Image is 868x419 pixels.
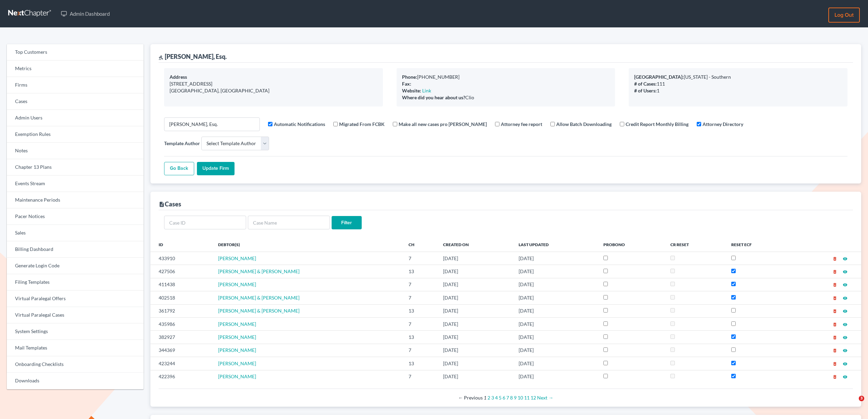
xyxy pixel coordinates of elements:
[518,395,523,401] a: Page 10
[843,361,847,366] i: visibility
[832,334,837,340] a: delete_forever
[832,361,837,366] i: delete_forever
[150,238,213,252] th: ID
[488,395,490,401] a: Page 2
[164,394,847,401] div: Pagination
[843,255,847,261] a: visibility
[159,55,163,60] i: gavel
[832,322,837,327] i: delete_forever
[403,265,438,278] td: 13
[402,94,610,101] div: Clio
[438,265,513,278] td: [DATE]
[7,126,144,143] a: Exemption Rules
[7,274,144,291] a: Filing Templates
[197,162,235,176] input: Update Firm
[513,278,598,291] td: [DATE]
[484,395,486,401] em: Page 1
[218,281,256,287] span: [PERSON_NAME]
[513,304,598,317] td: [DATE]
[339,120,385,128] label: Migrated From FCBK
[159,200,181,208] div: Cases
[403,357,438,370] td: 13
[402,81,411,87] b: Fax:
[503,395,505,401] a: Page 6
[843,321,847,327] a: visibility
[7,241,144,258] a: Billing Dashboard
[438,304,513,317] td: [DATE]
[843,282,847,287] i: visibility
[159,52,227,61] div: [PERSON_NAME], Esq.
[159,201,165,207] i: description
[513,317,598,330] td: [DATE]
[399,120,487,128] label: Make all new cases pro [PERSON_NAME]
[7,143,144,159] a: Notes
[556,120,612,128] label: Allow Batch Downloading
[7,356,144,373] a: Onboarding Checklists
[531,395,536,401] a: Page 12
[7,258,144,274] a: Generate Login Code
[832,347,837,353] a: delete_forever
[403,331,438,344] td: 13
[513,291,598,304] td: [DATE]
[438,370,513,383] td: [DATE]
[537,395,553,401] a: Next page
[218,373,256,379] a: [PERSON_NAME]
[843,309,847,314] i: visibility
[218,255,256,261] a: [PERSON_NAME]
[218,308,299,314] a: [PERSON_NAME] & [PERSON_NAME]
[832,282,837,287] i: delete_forever
[843,269,847,274] i: visibility
[438,238,513,252] th: Created On
[150,278,213,291] td: 411438
[513,265,598,278] td: [DATE]
[598,238,665,252] th: ProBono
[438,357,513,370] td: [DATE]
[7,110,144,126] a: Admin Users
[7,192,144,208] a: Maintenance Periods
[843,281,847,287] a: visibility
[859,396,864,401] span: 3
[832,373,837,379] a: delete_forever
[7,323,144,340] a: System Settings
[274,120,325,128] label: Automatic Notifications
[506,395,509,401] a: Page 7
[513,344,598,357] td: [DATE]
[524,395,530,401] a: Page 11
[832,360,837,366] a: delete_forever
[843,335,847,340] i: visibility
[150,344,213,357] td: 344369
[832,256,837,261] i: delete_forever
[7,93,144,110] a: Cases
[832,255,837,261] a: delete_forever
[7,291,144,307] a: Virtual Paralegal Offers
[150,331,213,344] td: 382927
[150,265,213,278] td: 427506
[843,348,847,353] i: visibility
[634,74,684,80] b: [GEOGRAPHIC_DATA]:
[402,94,465,100] b: Where did you hear about us?
[7,340,144,356] a: Mail Templates
[513,370,598,383] td: [DATE]
[438,317,513,330] td: [DATE]
[843,360,847,366] a: visibility
[832,281,837,287] a: delete_forever
[634,80,842,87] div: 111
[403,238,438,252] th: Ch
[458,395,483,401] span: Previous page
[218,360,256,366] a: [PERSON_NAME]
[832,321,837,327] a: delete_forever
[832,295,837,301] a: delete_forever
[403,252,438,265] td: 7
[402,74,417,80] b: Phone:
[438,278,513,291] td: [DATE]
[703,120,743,128] label: Attorney Directory
[403,317,438,330] td: 7
[514,395,517,401] a: Page 9
[218,347,256,353] span: [PERSON_NAME]
[491,395,494,401] a: Page 3
[832,309,837,314] i: delete_forever
[7,159,144,176] a: Chapter 13 Plans
[7,373,144,389] a: Downloads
